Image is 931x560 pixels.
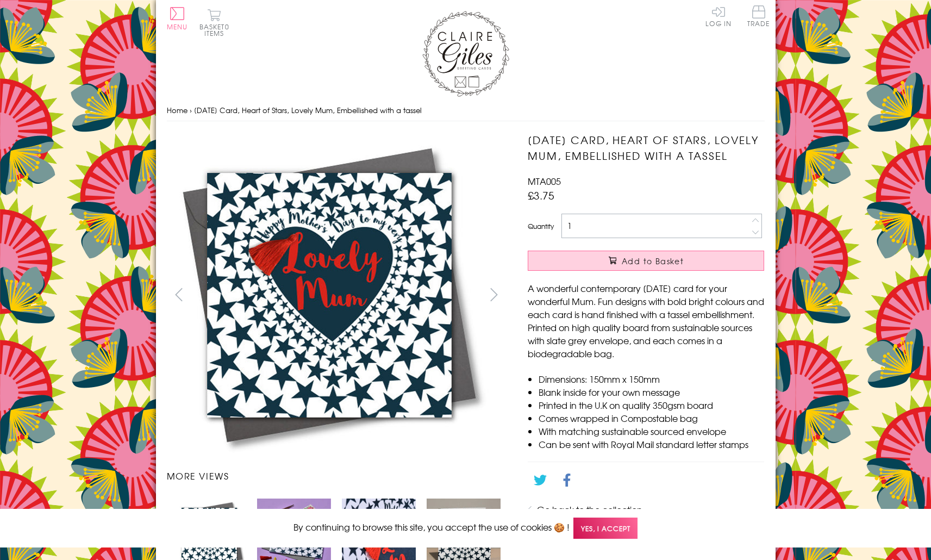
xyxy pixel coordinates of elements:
[199,9,229,36] button: Basket0 items
[747,5,770,29] a: Trade
[167,7,188,30] button: Menu
[528,221,554,231] label: Quantity
[622,256,684,266] span: Add to Basket
[528,251,764,271] button: Add to Basket
[422,11,509,97] img: Claire Giles Greetings Cards
[539,399,764,412] li: Printed in the U.K on quality 350gsm board
[539,438,764,451] li: Can be sent with Royal Mail standard letter stamps
[528,188,554,203] span: £3.75
[705,5,732,27] a: Log In
[167,469,507,482] h3: More views
[167,105,188,115] a: Home
[573,518,638,539] span: Yes, I accept
[528,282,764,360] p: A wonderful contemporary [DATE] card for your wonderful Mum. Fun designs with bold bright colours...
[528,175,561,188] span: MTA005
[167,99,765,122] nav: breadcrumbs
[194,105,422,115] span: [DATE] Card, Heart of Stars, Lovely Mum, Embellished with a tassel
[167,22,188,32] span: Menu
[167,282,191,307] button: prev
[528,132,764,164] h1: [DATE] Card, Heart of Stars, Lovely Mum, Embellished with a tassel
[747,5,770,27] span: Trade
[204,22,229,38] span: 0 items
[190,105,192,115] span: ›
[539,412,764,425] li: Comes wrapped in Compostable bag
[539,372,764,385] li: Dimensions: 150mm x 150mm
[539,425,764,438] li: With matching sustainable sourced envelope
[539,385,764,399] li: Blank inside for your own message
[506,132,832,458] img: Mother's Day Card, Heart of Stars, Lovely Mum, Embellished with a tassel
[482,282,506,307] button: next
[166,132,492,458] img: Mother's Day Card, Heart of Stars, Lovely Mum, Embellished with a tassel
[537,503,642,516] a: Go back to the collection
